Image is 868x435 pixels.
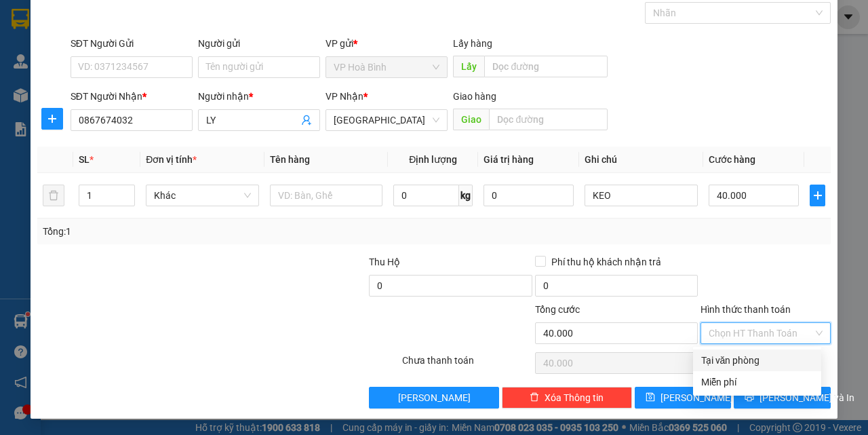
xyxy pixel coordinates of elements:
div: Người gửi [198,36,320,51]
span: VP Nhận [325,91,363,102]
span: kg [459,185,473,206]
span: delete [530,392,539,403]
div: Chưa thanh toán [401,353,534,377]
span: Giao [453,109,489,130]
div: Người nhận [198,89,320,104]
span: Sài Gòn [334,110,439,130]
th: Ghi chú [579,147,703,173]
span: SL [79,154,90,165]
div: SĐT Người Nhận [71,89,193,104]
span: user-add [301,115,312,126]
span: [PERSON_NAME] [398,390,471,405]
div: SĐT Người Gửi [71,36,193,51]
span: save [646,392,655,403]
span: Tên hàng [270,154,310,165]
button: save[PERSON_NAME] [635,387,732,409]
input: Dọc đường [489,109,607,130]
span: Xóa Thông tin [545,390,604,405]
input: Dọc đường [484,56,607,77]
div: VP gửi [325,36,448,51]
span: Tổng cước [535,304,580,315]
span: Định lượng [409,154,457,165]
span: plus [42,113,62,124]
span: Giao hàng [453,91,496,102]
div: Tại văn phòng [701,353,813,368]
div: Tổng: 1 [43,224,336,239]
span: [PERSON_NAME] [660,390,733,405]
span: VP Hoà Bình [334,57,439,77]
span: Thu Hộ [369,257,400,267]
span: Giá trị hàng [484,154,534,165]
span: Lấy hàng [453,38,492,49]
label: Hình thức thanh toán [701,304,791,315]
span: [PERSON_NAME] và In [759,390,854,405]
span: plus [810,190,825,201]
span: Lấy [453,56,484,77]
span: printer [745,392,754,403]
button: plus [810,185,825,206]
button: deleteXóa Thông tin [502,387,632,409]
input: Ghi Chú [585,185,698,206]
span: Phí thu hộ khách nhận trả [546,254,667,269]
span: Khác [154,185,251,206]
button: plus [41,108,63,130]
div: Miễn phí [701,375,813,390]
button: delete [43,185,64,206]
span: Cước hàng [709,154,755,165]
button: [PERSON_NAME] [369,387,499,409]
input: VD: Bàn, Ghế [270,185,383,206]
span: Đơn vị tính [146,154,197,165]
button: printer[PERSON_NAME] và In [734,387,831,409]
input: 0 [484,185,574,206]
